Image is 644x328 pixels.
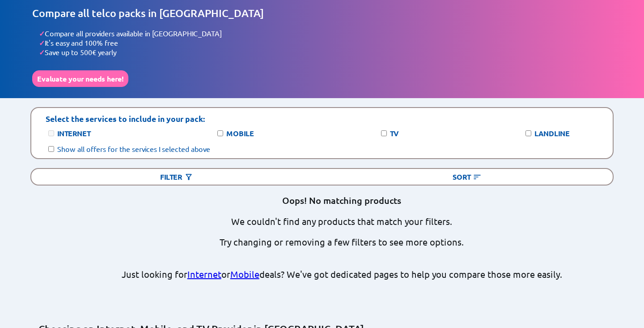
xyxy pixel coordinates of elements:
[31,169,322,185] div: Filter
[187,268,221,280] a: Internet
[322,169,613,185] div: Sort
[534,129,570,138] label: Landline
[39,29,45,38] span: ✓
[390,129,398,138] label: TV
[39,38,45,47] span: ✓
[230,268,259,280] a: Mobile
[57,144,210,153] label: Show all offers for the services I selected above
[184,173,193,181] img: Button open the filtering menu
[39,47,45,57] span: ✓
[220,236,464,248] p: Try changing or removing a few filters to see more options.
[122,268,562,280] p: Just looking for or deals? We've got dedicated pages to help you compare those more easily.
[46,113,205,124] p: Select the services to include in your pack:
[226,129,254,138] label: Mobile
[39,38,612,47] li: It's easy and 100% free
[473,173,482,181] img: Button open the sorting menu
[32,70,128,87] button: Evaluate your needs here!
[282,194,401,207] p: Oops! No matching products
[39,29,612,38] li: Compare all providers available in [GEOGRAPHIC_DATA]
[32,7,612,20] h1: Compare all telco packs in [GEOGRAPHIC_DATA]
[231,216,452,227] p: We couldn't find any products that match your filters.
[57,129,90,138] label: Internet
[39,47,612,57] li: Save up to 500€ yearly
